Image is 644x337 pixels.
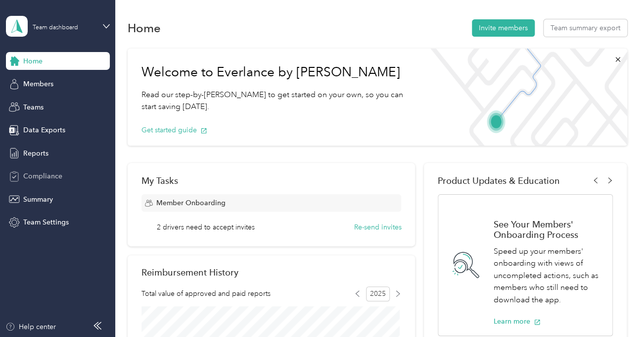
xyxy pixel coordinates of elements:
button: Learn more [494,316,541,327]
h1: Welcome to Everlance by [PERSON_NAME] [141,64,409,80]
iframe: Everlance-gr Chat Button Frame [589,281,644,337]
button: Re-send invites [354,222,401,232]
div: My Tasks [141,175,402,186]
span: Members [23,79,53,89]
span: Product Updates & Education [438,175,560,186]
span: Member Onboarding [156,198,226,208]
img: Welcome to everlance [422,49,627,146]
h1: See Your Members' Onboarding Process [494,219,602,240]
span: 2 drivers need to accept invites [157,222,255,232]
span: Reports [23,148,48,159]
span: Compliance [23,171,62,181]
span: Summary [23,194,53,205]
p: Read our step-by-[PERSON_NAME] to get started on your own, so you can start saving [DATE]. [141,89,409,113]
span: Total value of approved and paid reports [141,288,271,299]
div: Team dashboard [33,25,78,31]
span: Data Exports [23,125,65,135]
p: Speed up your members' onboarding with views of uncompleted actions, such as members who still ne... [494,245,602,306]
button: Help center [5,322,56,332]
button: Get started guide [141,125,207,135]
button: Invite members [472,19,535,37]
span: 2025 [366,286,390,301]
h2: Reimbursement History [141,267,238,278]
span: Home [23,56,43,66]
button: Team summary export [544,19,627,37]
span: Team Settings [23,217,69,227]
h1: Home [128,23,161,33]
span: Teams [23,102,44,112]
